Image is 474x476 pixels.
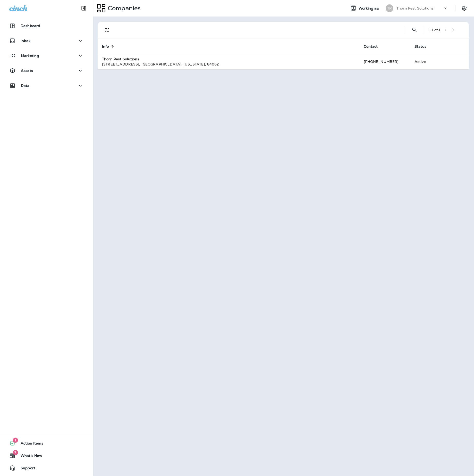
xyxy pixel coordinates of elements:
p: Data [21,84,30,88]
span: Contact [364,44,378,49]
button: 1Action Items [5,438,88,448]
p: Inbox [21,39,30,43]
td: Active [410,54,443,69]
span: Action Items [15,441,43,447]
div: 1 - 1 of 1 [428,28,440,32]
button: Filters [102,25,112,35]
button: Assets [5,65,88,76]
p: Assets [21,69,33,73]
button: 7What's New [5,450,88,461]
button: Settings [460,4,469,13]
button: Dashboard [5,21,88,31]
span: Status [414,44,426,49]
span: 1 [13,438,18,443]
button: Inbox [5,36,88,46]
span: Info [102,44,109,49]
button: Data [5,80,88,91]
p: Companies [106,4,141,12]
span: Info [102,44,116,49]
span: 7 [13,450,18,455]
button: Support [5,463,88,473]
button: Marketing [5,51,88,61]
p: Thorn Pest Solutions [396,6,434,10]
strong: Thorn Pest Solutions [102,57,139,61]
p: Dashboard [21,24,40,28]
button: Search Companies [409,25,420,35]
div: [STREET_ADDRESS] , [GEOGRAPHIC_DATA] , [US_STATE] , 84062 [102,62,355,67]
p: Marketing [21,54,39,58]
button: Collapse Sidebar [77,3,91,13]
span: Working as: [359,6,380,11]
td: [PHONE_NUMBER] [360,54,411,69]
span: Status [414,44,433,49]
span: Contact [364,44,385,49]
div: TP [386,4,393,12]
span: Support [15,466,35,472]
span: What's New [15,454,42,460]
